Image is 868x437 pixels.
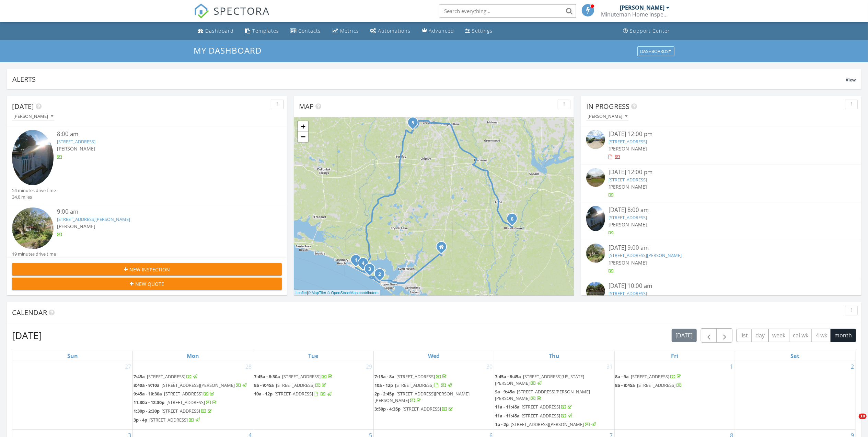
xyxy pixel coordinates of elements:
td: Go to July 30, 2025 [374,361,494,430]
a: Sunday [66,351,79,361]
img: streetview [12,208,54,249]
span: 3p - 4p [134,417,147,423]
i: 4 [362,261,364,266]
td: Go to August 2, 2025 [735,361,855,430]
span: Calendar [12,308,47,317]
span: [STREET_ADDRESS][PERSON_NAME] [162,382,235,388]
span: 7:15a - 8a [374,373,394,380]
span: 11a - 11:45a [495,404,520,410]
span: 3:50p - 4:35p [374,406,401,412]
button: Dashboards [637,46,674,56]
span: SPECTORA [214,3,270,18]
a: 8:40a - 9:10a [STREET_ADDRESS][PERSON_NAME] [134,382,248,388]
button: week [768,329,789,342]
span: 8:40a - 9:10a [134,382,160,388]
a: Automations (Basic) [368,25,414,37]
span: [PERSON_NAME] [57,145,95,152]
a: 7:45a - 8:45a [STREET_ADDRESS][US_STATE][PERSON_NAME] [495,373,584,386]
a: 11:30a - 12:30p [STREET_ADDRESS] [134,399,218,405]
span: [STREET_ADDRESS] [162,408,200,414]
img: 9369728%2Fcover_photos%2Fl4nQXCR9eTRg1152U3n0%2Fsmall.jpg [586,206,605,231]
span: 10 [859,414,867,419]
span: In Progress [586,102,629,111]
a: 11a - 11:45a [STREET_ADDRESS] [495,404,573,410]
a: 3:50p - 4:35p [STREET_ADDRESS] [374,406,454,412]
div: 9030 Crook Hollow Rd, Panama City FL 32404 [441,247,445,251]
span: [STREET_ADDRESS] [395,382,433,388]
a: Go to July 28, 2025 [244,361,253,372]
a: Go to July 27, 2025 [124,361,132,372]
a: 1:30p - 2:30p [STREET_ADDRESS] [134,408,213,414]
span: [PERSON_NAME] [609,259,647,266]
i: 6 [511,217,513,222]
a: [STREET_ADDRESS][PERSON_NAME] [609,252,682,258]
a: [STREET_ADDRESS] [609,138,647,145]
a: 7:45a - 8:45a [STREET_ADDRESS][US_STATE][PERSON_NAME] [495,373,614,388]
a: Saturday [789,351,801,361]
a: Tuesday [307,351,320,361]
a: [DATE] 10:00 am [STREET_ADDRESS] [PERSON_NAME] [586,282,856,312]
a: [STREET_ADDRESS] [609,177,647,183]
span: [STREET_ADDRESS] [522,404,560,410]
div: [PERSON_NAME] [620,4,665,11]
span: 1:30p - 2:30p [134,408,160,414]
button: [DATE] [672,329,697,342]
a: 8a - 9a [STREET_ADDRESS] [615,373,683,380]
img: 9369728%2Fcover_photos%2Fl4nQXCR9eTRg1152U3n0%2Fsmall.jpg [12,130,54,185]
span: [STREET_ADDRESS] [396,373,435,380]
div: 3525 Welding Rd, Bonifay, FL 32425 [413,122,417,126]
a: 3p - 4p [STREET_ADDRESS] [134,416,252,424]
button: Next month [717,328,733,343]
input: Search everything... [439,4,576,18]
div: 54 minutes drive time [12,187,56,194]
a: 7:45a [STREET_ADDRESS] [134,373,198,380]
a: Go to July 30, 2025 [485,361,494,372]
span: 10a - 12p [374,382,393,388]
a: © OpenStreetMap contributors [327,291,379,295]
button: Previous month [701,328,717,343]
a: 10a - 12p [STREET_ADDRESS] [374,382,453,388]
span: 10a - 12p [254,391,273,397]
img: streetview [586,168,605,187]
a: Friday [670,351,680,361]
img: streetview [586,282,605,301]
a: [DATE] 12:00 pm [STREET_ADDRESS] [PERSON_NAME] [586,168,856,199]
a: 9:00 am [STREET_ADDRESS][PERSON_NAME] [PERSON_NAME] 19 minutes drive time 10.4 miles [12,208,282,264]
div: 388 Wisteria Ln, Panama City Beach, FL 32413 [356,260,360,264]
a: 10a - 12p [STREET_ADDRESS] [374,381,493,390]
div: [PERSON_NAME] [13,114,53,119]
a: Settings [463,25,496,37]
a: Zoom in [298,121,308,132]
a: [DATE] 8:00 am [STREET_ADDRESS] [PERSON_NAME] [586,206,856,236]
a: 7:15a - 8a [STREET_ADDRESS] [374,373,448,380]
div: [DATE] 9:00 am [609,244,833,252]
i: 5 [412,121,414,125]
a: 9:45a - 10:30a [STREET_ADDRESS] [134,390,252,398]
div: 258 Poinsettia Dr, Panama City Beach, FL 32413 [370,269,374,273]
div: Dashboards [640,49,671,54]
a: Zoom out [298,132,308,142]
a: Leaflet [296,291,307,295]
a: 9:45a - 10:30a [STREET_ADDRESS] [134,391,216,397]
span: [PERSON_NAME] [609,183,647,190]
span: 7:45a - 8:45a [495,373,521,380]
button: New Quote [12,278,282,290]
a: Thursday [547,351,561,361]
a: © MapTiler [308,291,326,295]
span: My Dashboard [194,45,262,56]
span: 11:30a - 12:30p [134,399,164,405]
span: [PERSON_NAME] [57,223,95,229]
div: Support Center [630,27,670,34]
span: 8a - 9a [615,373,629,380]
img: streetview [586,244,605,262]
a: 11:30a - 12:30p [STREET_ADDRESS] [134,399,252,407]
a: 10a - 12p [STREET_ADDRESS] [254,390,373,398]
span: [PERSON_NAME] [609,221,647,228]
div: [PERSON_NAME] [588,114,627,119]
a: Advanced [419,25,457,37]
div: [DATE] 12:00 pm [609,168,833,177]
a: 9a - 9:45a [STREET_ADDRESS] [254,381,373,390]
div: | [294,290,380,296]
span: 9:45a - 10:30a [134,391,162,397]
a: Templates [242,25,282,37]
